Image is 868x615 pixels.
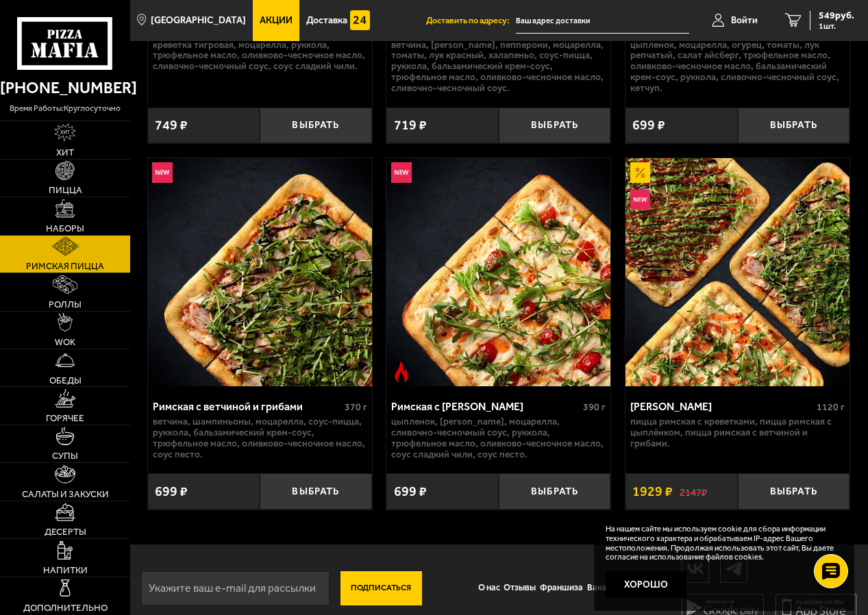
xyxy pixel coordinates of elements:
[738,108,850,143] button: Выбрать
[260,473,371,509] button: Выбрать
[43,566,88,575] span: Напитки
[345,401,367,413] span: 370 г
[738,473,850,509] button: Выбрать
[476,575,502,602] a: О нас
[391,400,580,413] div: Римская с [PERSON_NAME]
[46,414,84,423] span: Горячее
[625,158,850,387] a: АкционныйНовинкаМама Миа
[391,40,606,94] p: ветчина, [PERSON_NAME], пепперони, моцарелла, томаты, лук красный, халапеньо, соус-пицца, руккола...
[585,575,628,602] a: Вакансии
[426,16,516,25] span: Доставить по адресу:
[153,400,341,413] div: Римская с ветчиной и грибами
[22,490,109,499] span: Салаты и закуски
[340,571,422,605] button: Подписаться
[394,118,427,132] span: 719 ₽
[23,603,108,612] span: Дополнительно
[151,16,246,25] span: [GEOGRAPHIC_DATA]
[630,40,845,94] p: цыпленок, моцарелла, огурец, томаты, лук репчатый, салат айсберг, трюфельное масло, оливково-чесн...
[516,8,689,34] input: Ваш адрес доставки
[391,162,412,183] img: Новинка
[52,451,78,460] span: Супы
[386,158,610,387] img: Римская с томатами черри
[583,401,606,413] span: 390 г
[49,186,82,194] span: Пицца
[350,10,371,31] img: 15daf4d41897b9f0e9f617042186c801.svg
[141,571,330,605] input: Укажите ваш e-mail для рассылки
[386,158,610,387] a: НовинкаОстрое блюдоРимская с томатами черри
[260,108,371,143] button: Выбрать
[499,473,610,509] button: Выбрать
[817,401,845,413] span: 1120 г
[155,118,188,132] span: 749 ₽
[731,16,758,25] span: Войти
[260,16,293,25] span: Акции
[630,162,651,183] img: Акционный
[394,485,427,499] span: 699 ₽
[391,362,412,382] img: Острое блюдо
[819,22,854,30] span: 1 шт.
[306,16,347,25] span: Доставка
[148,158,372,387] img: Римская с ветчиной и грибами
[46,224,84,233] span: Наборы
[630,416,845,449] p: Пицца Римская с креветками, Пицца Римская с цыплёнком, Пицца Римская с ветчиной и грибами.
[153,40,367,73] p: креветка тигровая, моцарелла, руккола, трюфельное масло, оливково-чесночное масло, сливочно-чесно...
[501,575,538,602] a: Отзывы
[606,525,835,562] p: На нашем сайте мы используем cookie для сбора информации технического характера и обрабатываем IP...
[606,571,687,599] button: Хорошо
[49,300,82,309] span: Роллы
[55,338,75,347] span: WOK
[680,485,707,497] s: 2147 ₽
[632,118,665,132] span: 699 ₽
[49,376,82,385] span: Обеды
[155,485,188,499] span: 699 ₽
[630,190,651,210] img: Новинка
[538,575,585,602] a: Франшиза
[625,158,850,387] img: Мама Миа
[153,416,367,460] p: ветчина, шампиньоны, моцарелла, соус-пицца, руккола, бальзамический крем-соус, трюфельное масло, ...
[26,262,104,271] span: Римская пицца
[45,527,86,536] span: Десерты
[391,416,606,460] p: цыпленок, [PERSON_NAME], моцарелла, сливочно-чесночный соус, руккола, трюфельное масло, оливково-...
[632,485,673,499] span: 1929 ₽
[499,108,610,143] button: Выбрать
[148,158,372,387] a: НовинкаРимская с ветчиной и грибами
[819,11,854,21] span: 549 руб.
[630,400,813,413] div: [PERSON_NAME]
[56,148,74,157] span: Хит
[152,162,173,183] img: Новинка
